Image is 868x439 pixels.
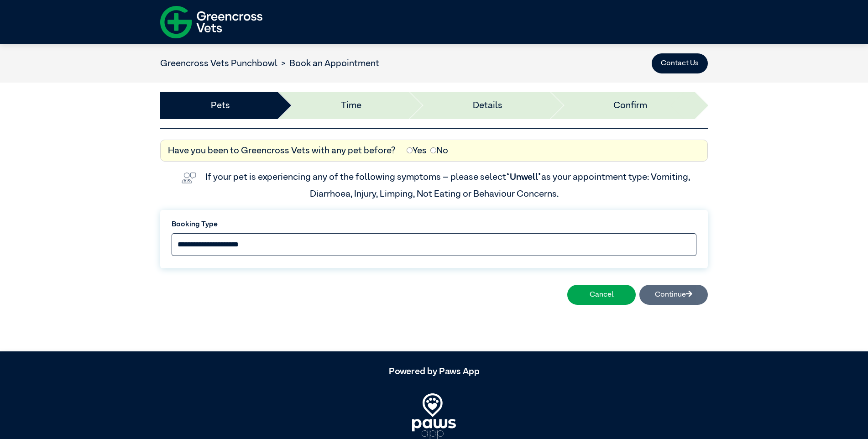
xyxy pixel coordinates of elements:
[211,99,230,112] a: Pets
[277,57,379,70] li: Book an Appointment
[506,172,541,182] span: “Unwell”
[567,285,636,305] button: Cancel
[160,2,262,42] img: f-logo
[205,172,692,198] label: If your pet is experiencing any of the following symptoms – please select as your appointment typ...
[168,144,396,157] label: Have you been to Greencross Vets with any pet before?
[652,53,708,73] button: Contact Us
[160,366,708,377] h5: Powered by Paws App
[412,393,456,439] img: PawsApp
[178,169,200,187] img: vet
[430,144,448,157] label: No
[172,219,696,230] label: Booking Type
[160,59,277,68] a: Greencross Vets Punchbowl
[430,147,436,153] input: No
[160,57,379,70] nav: breadcrumb
[407,144,427,157] label: Yes
[407,147,413,153] input: Yes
